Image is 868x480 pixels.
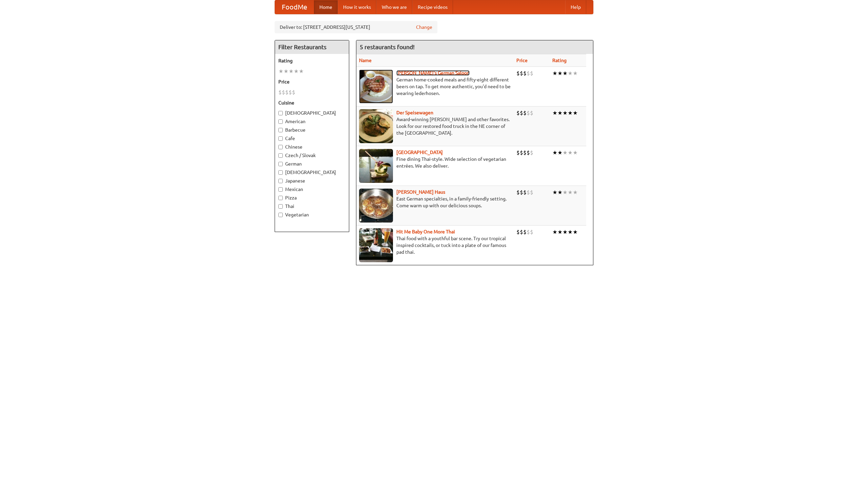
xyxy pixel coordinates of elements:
li: ★ [294,68,299,75]
li: ★ [557,109,563,117]
p: East German specialties, in a family-friendly setting. Come warm up with our delicious soups. [359,195,511,209]
li: ★ [573,70,578,77]
img: satay.jpg [359,149,393,183]
input: Mexican [278,187,283,192]
li: $ [530,228,533,236]
li: ★ [573,228,578,236]
li: $ [523,189,527,196]
li: ★ [568,70,573,77]
li: $ [527,149,530,156]
img: speisewagen.jpg [359,109,393,143]
p: Thai food with a youthful bar scene. Try our tropical inspired cocktails, or tuck into a plate of... [359,235,511,255]
input: [DEMOGRAPHIC_DATA] [278,170,283,175]
li: ★ [557,189,563,196]
li: ★ [563,189,568,196]
div: Deliver to: [STREET_ADDRESS][US_STATE] [275,21,437,33]
li: $ [527,189,530,196]
label: Cafe [278,135,346,142]
li: ★ [552,109,557,117]
li: $ [530,189,533,196]
label: Pizza [278,194,346,201]
a: Der Speisewagen [396,110,433,115]
input: Czech / Slovak [278,153,283,158]
input: [DEMOGRAPHIC_DATA] [278,111,283,115]
li: ★ [552,228,557,236]
h5: Cuisine [278,99,346,106]
li: ★ [568,189,573,196]
li: $ [530,70,533,77]
li: $ [516,109,520,117]
label: [DEMOGRAPHIC_DATA] [278,169,346,176]
label: Barbecue [278,127,346,133]
li: ★ [573,109,578,117]
input: Pizza [278,196,283,200]
li: $ [282,89,285,96]
b: [GEOGRAPHIC_DATA] [396,150,443,155]
li: ★ [557,228,563,236]
li: $ [278,89,282,96]
p: Award-winning [PERSON_NAME] and other favorites. Look for our restored food truck in the NE corne... [359,116,511,136]
a: Change [416,24,432,31]
li: $ [530,149,533,156]
li: ★ [557,70,563,77]
a: Hit Me Baby One More Thai [396,229,455,234]
li: $ [530,109,533,117]
li: ★ [573,189,578,196]
li: $ [516,189,520,196]
a: Rating [552,58,567,63]
li: $ [516,149,520,156]
li: $ [520,70,523,77]
a: Home [314,0,338,14]
label: Czech / Slovak [278,152,346,159]
li: ★ [552,189,557,196]
h5: Rating [278,57,346,64]
li: ★ [568,109,573,117]
li: $ [520,109,523,117]
label: Vegetarian [278,211,346,218]
input: Thai [278,204,283,209]
img: esthers.jpg [359,70,393,103]
ng-pluralize: 5 restaurants found! [360,44,415,50]
input: Barbecue [278,128,283,132]
input: Cafe [278,136,283,141]
img: kohlhaus.jpg [359,189,393,223]
li: ★ [278,68,283,75]
input: Chinese [278,145,283,149]
li: ★ [563,109,568,117]
p: German home-cooked meals and fifty-eight different beers on tap. To get more authentic, you'd nee... [359,76,511,97]
li: $ [520,149,523,156]
input: American [278,119,283,124]
li: ★ [283,68,289,75]
li: ★ [568,228,573,236]
li: $ [527,109,530,117]
a: Name [359,58,372,63]
a: Who we are [376,0,412,14]
li: $ [520,189,523,196]
li: $ [523,149,527,156]
input: German [278,162,283,166]
li: $ [523,109,527,117]
label: German [278,160,346,167]
li: ★ [557,149,563,156]
input: Japanese [278,179,283,183]
label: American [278,118,346,125]
li: $ [527,70,530,77]
li: ★ [552,70,557,77]
li: ★ [563,149,568,156]
li: $ [292,89,295,96]
li: $ [516,70,520,77]
label: Mexican [278,186,346,193]
li: ★ [299,68,304,75]
label: Japanese [278,177,346,184]
a: [PERSON_NAME]'s German Saloon [396,70,470,76]
li: $ [527,228,530,236]
li: ★ [563,228,568,236]
a: [PERSON_NAME] Haus [396,189,445,195]
li: ★ [568,149,573,156]
li: $ [523,228,527,236]
a: How it works [338,0,376,14]
li: ★ [289,68,294,75]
